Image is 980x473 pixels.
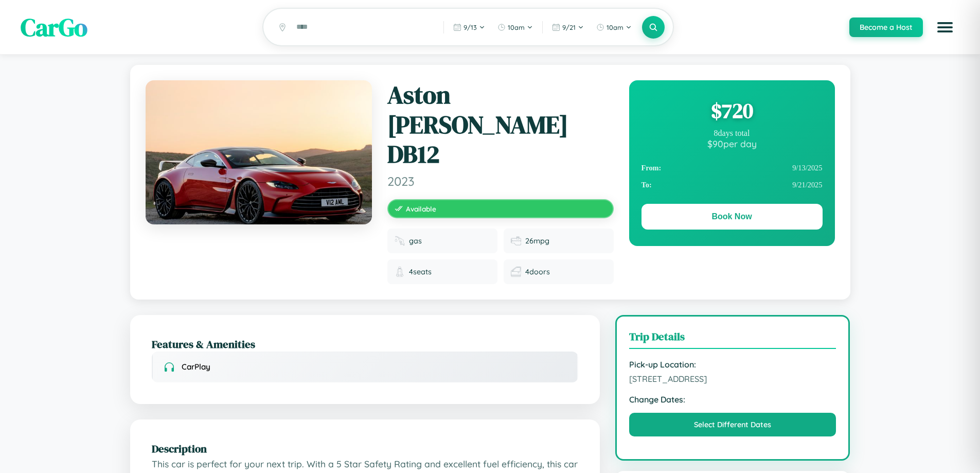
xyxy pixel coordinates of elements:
span: 4 seats [409,267,432,276]
span: 10am [607,23,623,31]
span: [STREET_ADDRESS] [629,374,836,384]
button: 10am [492,19,538,36]
span: 2023 [387,173,614,189]
span: 26 mpg [525,236,549,246]
div: 9 / 21 / 2025 [642,177,823,194]
button: 10am [591,19,637,36]
span: CarPlay [182,362,210,372]
img: Fuel efficiency [511,236,521,246]
strong: From: [642,164,662,172]
h2: Description [152,441,578,456]
span: CarGo [21,10,87,44]
strong: To: [642,181,652,189]
img: Aston Martin DB12 2023 [146,80,372,224]
strong: Change Dates: [629,394,836,405]
img: Seats [395,267,405,277]
div: $ 720 [642,97,823,125]
span: 9 / 21 [562,23,576,31]
div: $ 90 per day [642,138,823,149]
button: Select Different Dates [629,413,836,436]
div: 8 days total [642,129,823,138]
img: Doors [511,267,521,277]
strong: Pick-up Location: [629,359,836,370]
div: 9 / 13 / 2025 [642,160,823,177]
button: Open menu [931,13,959,42]
h3: Trip Details [629,329,836,349]
h2: Features & Amenities [152,337,578,352]
button: Become a Host [849,17,923,37]
span: gas [409,236,422,246]
span: Available [406,204,436,213]
img: Fuel type [395,236,405,246]
button: 9/21 [547,19,589,36]
button: 9/13 [448,19,490,36]
span: 4 doors [525,267,550,276]
button: Book Now [642,204,823,230]
span: 9 / 13 [464,23,477,31]
span: 10am [508,23,525,31]
h1: Aston [PERSON_NAME] DB12 [387,80,614,169]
